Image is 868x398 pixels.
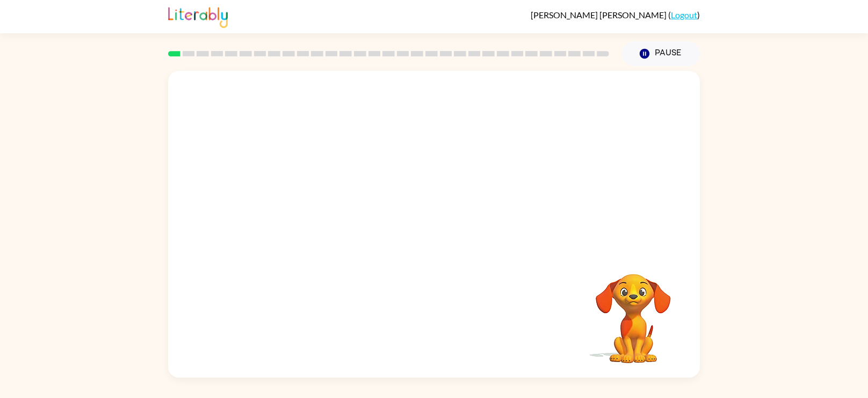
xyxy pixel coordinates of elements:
div: ( ) [531,10,700,20]
video: Your browser must support playing .mp4 files to use Literably. Please try using another browser. [580,257,687,365]
span: [PERSON_NAME] [PERSON_NAME] [531,10,668,20]
button: Pause [622,41,700,66]
img: Literably [168,4,228,28]
a: Logout [671,10,697,20]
